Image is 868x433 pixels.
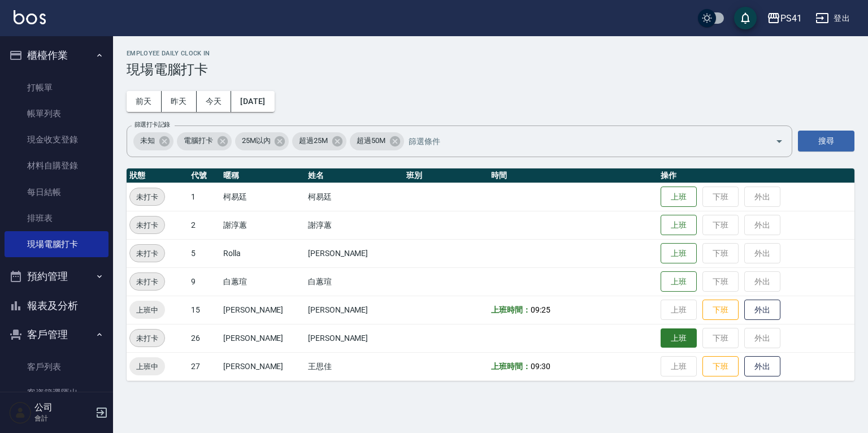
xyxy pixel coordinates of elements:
[129,361,165,373] span: 上班中
[702,300,739,321] button: 下班
[162,91,197,112] button: 昨天
[188,211,220,239] td: 2
[220,168,305,183] th: 暱稱
[350,135,392,146] span: 超過50M
[5,41,108,70] button: 櫃檯作業
[5,179,108,205] a: 每日結帳
[5,262,108,291] button: 預約管理
[403,168,488,183] th: 班別
[305,211,403,239] td: 謝淳蕙
[197,91,232,112] button: 今天
[661,328,697,348] button: 上班
[305,324,403,352] td: [PERSON_NAME]
[220,324,305,352] td: [PERSON_NAME]
[406,131,756,151] input: 篩選條件
[220,183,305,211] td: 柯易廷
[661,187,697,207] button: 上班
[531,362,550,371] span: 09:30
[133,135,162,146] span: 未知
[658,168,854,183] th: 操作
[127,50,854,57] h2: Employee Daily Clock In
[5,205,108,231] a: 排班表
[133,132,173,150] div: 未知
[127,62,854,77] h3: 現場電腦打卡
[177,135,220,146] span: 電腦打卡
[220,239,305,267] td: Rolla
[305,352,403,380] td: 王思佳
[305,267,403,296] td: 白蕙瑄
[5,75,108,101] a: 打帳單
[188,296,220,324] td: 15
[305,239,403,267] td: [PERSON_NAME]
[491,305,531,314] b: 上班時間：
[235,132,289,150] div: 25M以內
[235,135,277,146] span: 25M以內
[5,320,108,349] button: 客戶管理
[770,132,788,150] button: Open
[292,132,346,150] div: 超過25M
[661,215,697,236] button: 上班
[130,332,164,344] span: 未打卡
[744,356,780,377] button: 外出
[5,231,108,257] a: 現場電腦打卡
[5,380,108,406] a: 客資篩選匯出
[14,10,46,24] img: Logo
[305,183,403,211] td: 柯易廷
[177,132,232,150] div: 電腦打卡
[5,291,108,321] button: 報表及分析
[798,131,854,151] button: 搜尋
[231,91,274,112] button: [DATE]
[127,91,162,112] button: 前天
[130,219,164,231] span: 未打卡
[305,296,403,324] td: [PERSON_NAME]
[220,267,305,296] td: 白蕙瑄
[744,300,780,321] button: 外出
[9,401,32,424] img: Person
[130,248,164,259] span: 未打卡
[129,304,165,316] span: 上班中
[5,127,108,153] a: 現金收支登錄
[127,168,188,183] th: 狀態
[488,168,658,183] th: 時間
[34,413,92,423] p: 會計
[531,305,550,314] span: 09:25
[780,11,802,25] div: PS41
[134,120,170,129] label: 篩選打卡記錄
[305,168,403,183] th: 姓名
[5,153,108,179] a: 材料自購登錄
[188,168,220,183] th: 代號
[5,354,108,380] a: 客戶列表
[5,101,108,127] a: 帳單列表
[734,7,757,29] button: save
[220,211,305,239] td: 謝淳蕙
[661,243,697,264] button: 上班
[188,183,220,211] td: 1
[491,362,531,371] b: 上班時間：
[220,352,305,380] td: [PERSON_NAME]
[188,267,220,296] td: 9
[188,352,220,380] td: 27
[188,324,220,352] td: 26
[130,191,164,203] span: 未打卡
[811,8,854,29] button: 登出
[292,135,335,146] span: 超過25M
[34,402,92,413] h5: 公司
[220,296,305,324] td: [PERSON_NAME]
[702,356,739,377] button: 下班
[350,132,404,150] div: 超過50M
[188,239,220,267] td: 5
[762,7,806,30] button: PS41
[661,271,697,292] button: 上班
[130,276,164,288] span: 未打卡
